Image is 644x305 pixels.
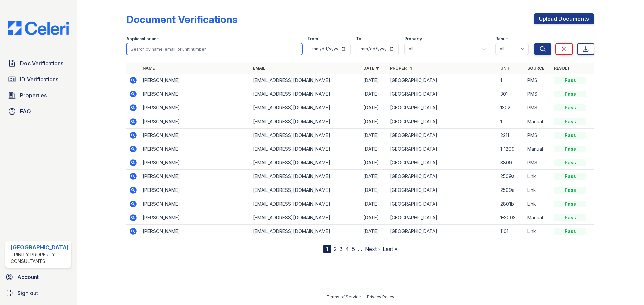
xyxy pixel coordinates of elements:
span: Sign out [17,289,38,297]
td: [EMAIL_ADDRESS][DOMAIN_NAME] [250,142,361,156]
td: [DATE] [361,211,387,225]
div: Trinity Property Consultants [11,251,69,265]
td: 1101 [498,225,525,238]
td: [DATE] [361,197,387,211]
td: [GEOGRAPHIC_DATA] [387,225,498,238]
a: ID Verifications [5,73,71,86]
td: 1 [498,115,525,129]
div: 1 [323,245,331,253]
span: Account [17,273,39,281]
input: Search by name, email, or unit number [126,43,302,55]
a: Property [390,66,413,71]
td: [GEOGRAPHIC_DATA] [387,87,498,101]
td: [GEOGRAPHIC_DATA] [387,211,498,225]
div: Pass [554,146,586,152]
a: Privacy Policy [367,294,394,299]
div: [GEOGRAPHIC_DATA] [11,243,69,251]
div: Pass [554,91,586,97]
td: [PERSON_NAME] [140,142,250,156]
a: Name [143,66,155,71]
td: [PERSON_NAME] [140,129,250,142]
a: Doc Verifications [5,57,71,70]
td: [EMAIL_ADDRESS][DOMAIN_NAME] [250,156,361,170]
td: [PERSON_NAME] [140,211,250,225]
button: Sign out [3,286,74,300]
td: 2801b [498,197,525,211]
td: PMS [525,129,551,142]
td: [DATE] [361,156,387,170]
td: 2211 [498,129,525,142]
div: Pass [554,159,586,166]
td: [GEOGRAPHIC_DATA] [387,115,498,129]
div: Pass [554,228,586,235]
td: [DATE] [361,183,387,197]
label: Property [404,36,422,42]
div: Pass [554,214,586,221]
td: [GEOGRAPHIC_DATA] [387,142,498,156]
td: [PERSON_NAME] [140,225,250,238]
a: FAQ [5,105,71,118]
span: Doc Verifications [20,59,63,67]
a: Email [253,66,265,71]
td: Link [525,225,551,238]
div: Pass [554,201,586,207]
td: [DATE] [361,142,387,156]
td: [EMAIL_ADDRESS][DOMAIN_NAME] [250,74,361,87]
div: Pass [554,77,586,84]
td: [PERSON_NAME] [140,74,250,87]
td: 301 [498,87,525,101]
td: [EMAIL_ADDRESS][DOMAIN_NAME] [250,225,361,238]
td: [DATE] [361,129,387,142]
td: 1-3003 [498,211,525,225]
td: [PERSON_NAME] [140,170,250,183]
label: To [356,36,361,42]
td: [EMAIL_ADDRESS][DOMAIN_NAME] [250,87,361,101]
a: Next › [365,246,380,252]
a: Date ▼ [363,66,379,71]
img: CE_Logo_Blue-a8612792a0a2168367f1c8372b55b34899dd931a85d93a1a3d3e32e68fde9ad4.png [3,21,74,35]
label: Applicant or unit [126,36,159,42]
a: 2 [334,246,337,252]
td: [GEOGRAPHIC_DATA] [387,170,498,183]
td: [PERSON_NAME] [140,115,250,129]
td: [GEOGRAPHIC_DATA] [387,101,498,115]
a: Terms of Service [327,294,361,299]
td: [DATE] [361,74,387,87]
td: [PERSON_NAME] [140,87,250,101]
td: 1 [498,74,525,87]
td: Link [525,170,551,183]
td: 2509a [498,170,525,183]
td: [GEOGRAPHIC_DATA] [387,197,498,211]
td: [EMAIL_ADDRESS][DOMAIN_NAME] [250,170,361,183]
a: 5 [352,246,355,252]
td: [EMAIL_ADDRESS][DOMAIN_NAME] [250,183,361,197]
td: PMS [525,156,551,170]
div: Pass [554,118,586,125]
a: Account [3,270,74,284]
span: Properties [20,91,47,99]
span: … [358,245,362,253]
td: [EMAIL_ADDRESS][DOMAIN_NAME] [250,129,361,142]
td: 3809 [498,156,525,170]
div: Pass [554,173,586,180]
td: PMS [525,74,551,87]
a: Properties [5,89,71,102]
td: Manual [525,142,551,156]
td: Manual [525,115,551,129]
td: [EMAIL_ADDRESS][DOMAIN_NAME] [250,211,361,225]
td: [GEOGRAPHIC_DATA] [387,129,498,142]
td: [DATE] [361,87,387,101]
td: PMS [525,87,551,101]
td: [EMAIL_ADDRESS][DOMAIN_NAME] [250,101,361,115]
td: [PERSON_NAME] [140,156,250,170]
div: | [363,294,365,299]
a: Upload Documents [534,13,594,24]
td: Manual [525,211,551,225]
td: [PERSON_NAME] [140,101,250,115]
a: 4 [345,246,349,252]
td: [PERSON_NAME] [140,183,250,197]
td: 1302 [498,101,525,115]
div: Pass [554,187,586,194]
span: ID Verifications [20,75,58,83]
td: 2509a [498,183,525,197]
